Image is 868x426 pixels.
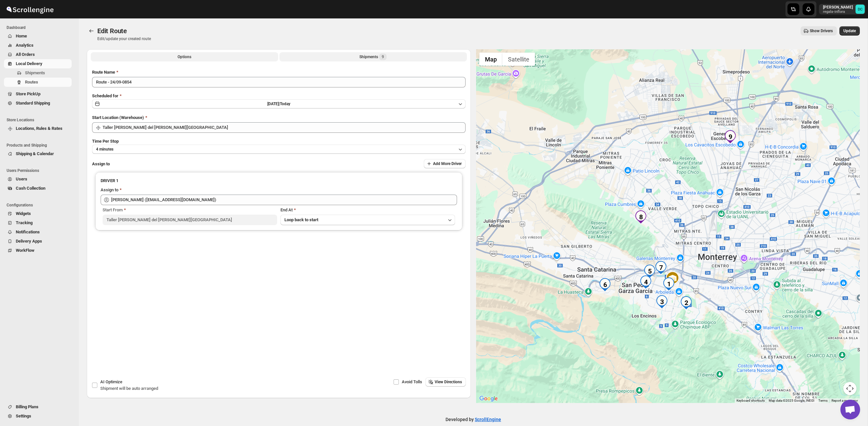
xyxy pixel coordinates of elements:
[16,126,62,131] span: Locations, Rules & Rates
[4,68,72,78] button: Shipments
[433,161,462,166] span: Add More Driver
[639,275,652,289] div: 4
[16,91,40,96] span: Store PickUp
[655,295,668,308] div: 3
[92,99,466,108] button: [DATE]|Today
[92,93,118,98] span: Scheduled for
[402,379,422,384] span: Avoid Tolls
[87,26,96,35] button: Routes
[92,70,115,75] span: Route Name
[4,412,72,421] button: Settings
[103,122,466,133] input: Search location
[16,61,42,66] span: Local Delivery
[87,64,471,312] div: All Route Options
[634,210,647,224] div: 8
[4,227,72,237] button: Notifications
[769,399,814,402] span: Map data ©2025 Google, INEGI
[100,386,158,391] span: Shipment will be auto arranged
[4,124,72,133] button: Locations, Rules & Rates
[479,53,502,66] button: Show street map
[478,394,499,403] img: Google
[7,25,74,30] span: Dashboard
[280,102,290,106] span: Today
[16,43,34,48] span: Analytics
[4,41,72,50] button: Analytics
[284,217,318,222] span: Loop back to start
[4,209,72,218] button: Widgets
[598,278,612,291] div: 6
[4,402,72,412] button: Billing Plans
[92,145,466,154] button: 4 minutes
[801,26,837,35] button: Show Drivers
[16,52,35,57] span: All Orders
[16,220,33,225] span: Tracking
[111,195,457,205] input: Search assignee
[16,248,35,253] span: WorkFlow
[662,277,675,291] div: 1
[267,102,280,106] span: [DATE] |
[680,296,693,309] div: 2
[4,237,72,246] button: Delivery Apps
[4,149,72,158] button: Shipping & Calendar
[4,175,72,184] button: Users
[7,168,74,173] span: Users Permissions
[839,26,860,35] button: Update
[5,1,55,17] img: ScrollEngine
[280,215,455,225] button: Loop back to start
[178,54,191,59] span: Options
[843,28,856,34] span: Update
[475,417,501,422] a: ScrollEngine
[97,36,151,41] p: Edit/update your created route
[92,161,110,166] span: Assign to
[4,184,72,193] button: Cash Collection
[280,207,455,213] div: End At
[7,143,74,148] span: Products and Shipping
[359,54,387,60] div: Shipments
[643,265,656,278] div: 5
[279,52,467,61] button: Selected Shipments
[724,130,737,143] div: 9
[16,414,31,418] span: Settings
[856,5,865,14] span: DAVID CORONADO
[819,4,865,14] button: User menu
[16,404,38,409] span: Billing Plans
[16,34,27,38] span: Home
[100,379,122,384] span: AI Optimize
[4,50,72,59] button: All Orders
[858,7,862,12] text: DC
[823,5,853,10] p: [PERSON_NAME]
[101,187,118,193] div: Assign to
[843,382,856,395] button: Map camera controls
[16,229,40,234] span: Notifications
[478,394,499,403] a: Open this area in Google Maps (opens a new window)
[101,177,457,184] h3: DRIVER 1
[91,52,278,61] button: All Route Options
[16,101,50,106] span: Standard Shipping
[97,27,127,35] span: Edit Route
[4,246,72,255] button: WorkFlow
[96,147,113,152] span: 4 minutes
[16,177,27,181] span: Users
[840,400,860,419] div: Open chat
[446,416,501,423] p: Developed by
[16,186,45,191] span: Cash Collection
[92,77,466,87] input: Eg: Bengaluru Route
[435,379,462,385] span: View Directions
[654,261,667,274] div: 7
[4,32,72,41] button: Home
[16,211,31,216] span: Widgets
[25,80,38,84] span: Routes
[4,218,72,227] button: Tracking
[4,78,72,87] button: Routes
[818,399,828,402] a: Terms (opens in new tab)
[16,239,42,244] span: Delivery Apps
[7,202,74,208] span: Configurations
[25,70,45,75] span: Shipments
[382,54,384,59] span: 9
[16,151,54,156] span: Shipping & Calendar
[103,207,123,212] span: Start From
[425,377,466,387] button: View Directions
[92,115,144,120] span: Start Location (Warehouse)
[823,10,853,14] p: regala-inflora
[502,53,535,66] button: Show satellite imagery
